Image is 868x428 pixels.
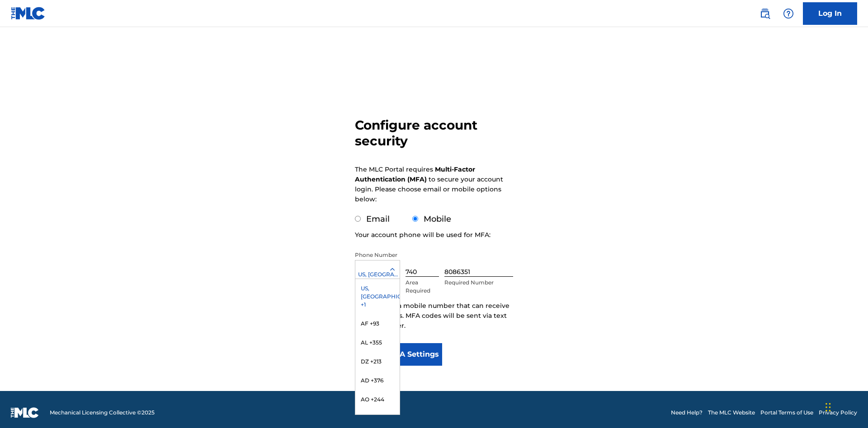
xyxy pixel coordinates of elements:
span: Mechanical Licensing Collective © 2025 [50,409,155,417]
p: Please enter a mobile number that can receive text messages. MFA codes will be sent via text to t... [355,301,513,330]
div: AI +1264 [355,409,400,428]
a: The MLC Website [708,409,755,417]
div: US, [GEOGRAPHIC_DATA] +1 [355,279,400,314]
a: Privacy Policy [819,409,857,417]
a: Log In [803,2,857,25]
iframe: Chat Widget [823,385,868,428]
div: US, [GEOGRAPHIC_DATA] +1 [355,270,400,279]
label: Mobile [424,214,451,224]
a: Portal Terms of Use [760,409,813,417]
img: MLC Logo [11,7,46,20]
img: search [759,8,770,19]
img: help [783,8,794,19]
div: Help [779,5,797,23]
a: Public Search [756,5,774,23]
div: AD +376 [355,371,400,390]
p: Area Required [406,279,439,295]
div: AL +355 [355,333,400,352]
p: Your account phone will be used for MFA: [355,230,491,240]
label: Email [366,214,390,224]
div: DZ +213 [355,352,400,371]
p: The MLC Portal requires to secure your account login. Please choose email or mobile options below: [355,164,503,204]
div: AO +244 [355,390,400,409]
h3: Configure account security [355,117,513,149]
a: Need Help? [671,409,703,417]
p: Required Number [444,279,513,287]
div: Drag [826,394,831,421]
div: AF +93 [355,314,400,333]
img: logo [11,407,39,418]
